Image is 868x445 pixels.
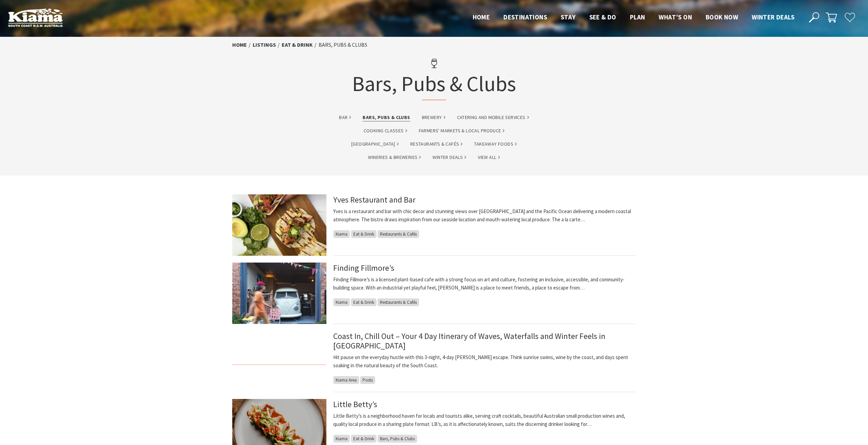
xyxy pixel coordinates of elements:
[503,13,547,21] span: Destinations
[351,435,377,443] span: Eat & Drink
[368,153,421,161] a: Wineries & Breweries
[8,8,63,27] img: Kiama Logo
[333,230,350,238] span: Kiama
[752,13,794,21] span: Winter Deals
[333,276,636,292] p: Finding Fillmore’s is a licensed plant-based cafe with a strong focus on art and culture, fosteri...
[473,13,490,21] span: Home
[561,13,576,21] span: Stay
[351,298,377,306] span: Eat & Drink
[474,140,517,148] a: Takeaway Foods
[419,127,505,135] a: Farmers' Markets & Local Produce
[351,140,399,148] a: [GEOGRAPHIC_DATA]
[253,41,276,48] a: listings
[364,127,407,135] a: Cooking Classes
[232,41,247,48] a: Home
[351,230,377,238] span: Eat & Drink
[422,114,445,121] a: brewery
[232,263,326,324] img: Retro VW van in café garage with bunting, bar setup, and person walking past.
[630,13,645,21] span: Plan
[232,194,326,256] img: Yves - Tacos
[333,194,415,205] a: Yves Restaurant and Bar
[333,298,350,306] span: Kiama
[478,153,500,161] a: View All
[282,41,313,48] a: Eat & Drink
[333,376,359,384] span: Kiama Area
[333,331,605,351] a: Coast In, Chill Out – Your 4 Day Itinerary of Waves, Waterfalls and Winter Feels in [GEOGRAPHIC_D...
[333,399,377,410] a: Little Betty’s
[333,412,636,428] p: Little Betty’s is a neighborhood haven for locals and tourists alike, serving craft cocktails, be...
[378,230,419,238] span: Restaurants & Cafés
[333,435,350,443] span: Kiama
[410,140,463,148] a: Restaurants & Cafés
[363,114,410,121] a: Bars, Pubs & Clubs
[319,41,367,49] li: Bars, Pubs & Clubs
[378,435,417,443] span: Bars, Pubs & Clubs
[457,114,529,121] a: Catering and Mobile Services
[352,53,516,100] h1: Bars, Pubs & Clubs
[589,13,616,21] span: See & Do
[339,114,351,121] a: bar
[378,298,419,306] span: Restaurants & Cafés
[706,13,738,21] span: Book now
[333,353,636,370] p: Hit pause on the everyday hustle with this 3-night, 4-day [PERSON_NAME] escape. Think sunrise swi...
[333,263,394,273] a: Finding Fillmore’s
[432,153,466,161] a: Winter Deals
[466,12,801,23] nav: Main Menu
[333,207,636,224] p: Yves is a restaurant and bar with chic decor and stunning views over [GEOGRAPHIC_DATA] and the Pa...
[360,376,375,384] span: Posts
[659,13,692,21] span: What’s On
